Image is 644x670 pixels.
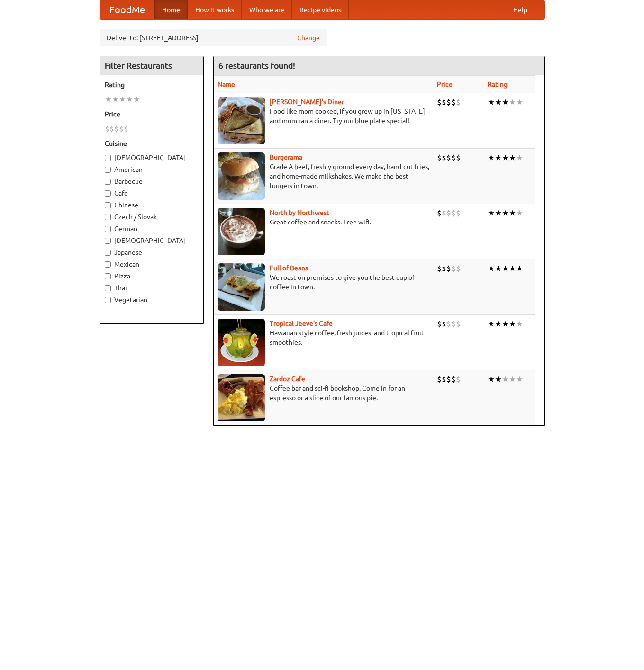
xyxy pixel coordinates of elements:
[218,263,265,311] img: beans.jpg
[509,97,516,107] li: ★
[509,208,516,218] li: ★
[488,374,495,384] li: ★
[451,374,456,384] li: $
[218,217,429,227] p: Great coffee and snacks. Free wifi.
[488,97,495,107] li: ★
[495,152,502,163] li: ★
[437,319,442,329] li: $
[509,152,516,163] li: ★
[154,0,188,19] a: Home
[456,263,461,274] li: $
[109,124,114,134] li: $
[242,0,292,19] a: Who we are
[488,80,508,88] a: Rating
[105,200,199,210] label: Chinese
[437,80,453,88] a: Price
[105,80,199,89] h5: Rating
[105,295,199,304] label: Vegetarian
[105,165,199,174] label: American
[218,152,265,200] img: burgerama.jpg
[495,97,502,107] li: ★
[442,374,446,384] li: $
[446,208,451,218] li: $
[270,98,344,106] a: [PERSON_NAME]'s Diner
[456,374,461,384] li: $
[105,226,111,232] input: German
[502,208,509,218] li: ★
[105,250,111,256] input: Japanese
[133,94,140,105] li: ★
[516,208,523,218] li: ★
[506,0,535,19] a: Help
[270,264,308,272] a: Full of Beans
[218,61,295,70] ng-pluralize: 6 restaurants found!
[442,152,446,163] li: $
[100,0,154,19] a: FoodMe
[105,179,111,185] input: Barbecue
[516,374,523,384] li: ★
[105,248,199,257] label: Japanese
[451,319,456,329] li: $
[488,319,495,329] li: ★
[270,209,329,216] b: North by Northwest
[105,283,199,293] label: Thai
[105,202,111,208] input: Chinese
[451,208,456,218] li: $
[100,56,203,75] h4: Filter Restaurants
[218,208,265,255] img: north.jpg
[105,259,199,269] label: Mexican
[442,263,446,274] li: $
[488,208,495,218] li: ★
[218,384,429,402] p: Coffee bar and sci-fi bookshop. Come in for an espresso or a slice of our famous pie.
[442,208,446,218] li: $
[516,97,523,107] li: ★
[105,285,111,291] input: Thai
[451,263,456,274] li: $
[105,167,111,173] input: American
[105,238,111,244] input: [DEMOGRAPHIC_DATA]
[297,33,320,43] a: Change
[218,273,429,292] p: We roast on premises to give you the best cup of coffee in town.
[105,261,111,268] input: Mexican
[437,97,442,107] li: $
[105,214,111,220] input: Czech / Slovak
[451,97,456,107] li: $
[495,208,502,218] li: ★
[105,297,111,303] input: Vegetarian
[516,152,523,163] li: ★
[456,208,461,218] li: $
[105,224,199,233] label: German
[270,153,302,161] a: Burgerama
[488,152,495,163] li: ★
[456,97,461,107] li: $
[218,80,235,88] a: Name
[502,263,509,274] li: ★
[105,139,199,148] h5: Cuisine
[119,124,124,134] li: $
[292,0,349,19] a: Recipe videos
[442,97,446,107] li: $
[105,155,111,161] input: [DEMOGRAPHIC_DATA]
[105,190,111,197] input: Cafe
[437,208,442,218] li: $
[270,320,333,327] a: Tropical Jeeve's Cafe
[502,374,509,384] li: ★
[446,374,451,384] li: $
[105,273,111,279] input: Pizza
[270,375,305,383] a: Zardoz Cafe
[105,188,199,198] label: Cafe
[105,124,109,134] li: $
[456,152,461,163] li: $
[437,374,442,384] li: $
[516,263,523,274] li: ★
[218,374,265,421] img: zardoz.jpg
[495,319,502,329] li: ★
[105,109,199,119] h5: Price
[502,152,509,163] li: ★
[218,319,265,366] img: jeeves.jpg
[495,374,502,384] li: ★
[218,107,429,125] p: Food like mom cooked, if you grew up in [US_STATE] and mom ran a diner. Try our blue plate special!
